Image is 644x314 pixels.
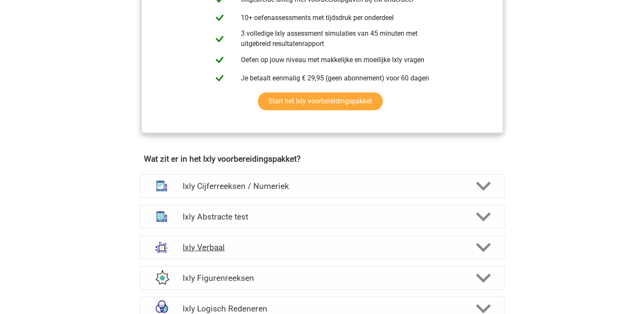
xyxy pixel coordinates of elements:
[151,206,173,228] img: abstracte matrices
[151,175,173,197] img: cijferreeksen
[137,235,508,259] a: analogieen Ixly Verbaal
[183,273,461,283] h4: Ixly Figurenreeksen
[183,212,461,222] h4: Ixly Abstracte test
[137,266,508,290] a: figuurreeksen Ixly Figurenreeksen
[258,92,383,110] a: Start het Ixly voorbereidingspakket
[183,181,461,191] h4: Ixly Cijferreeksen / Numeriek
[144,154,501,164] h4: Wat zit er in het Ixly voorbereidingspakket?
[151,236,173,258] img: analogieen
[137,174,508,198] a: cijferreeksen Ixly Cijferreeksen / Numeriek
[183,243,461,252] h4: Ixly Verbaal
[137,205,508,228] a: abstracte matrices Ixly Abstracte test
[183,304,461,314] h4: Ixly Logisch Redeneren
[151,267,173,289] img: figuurreeksen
